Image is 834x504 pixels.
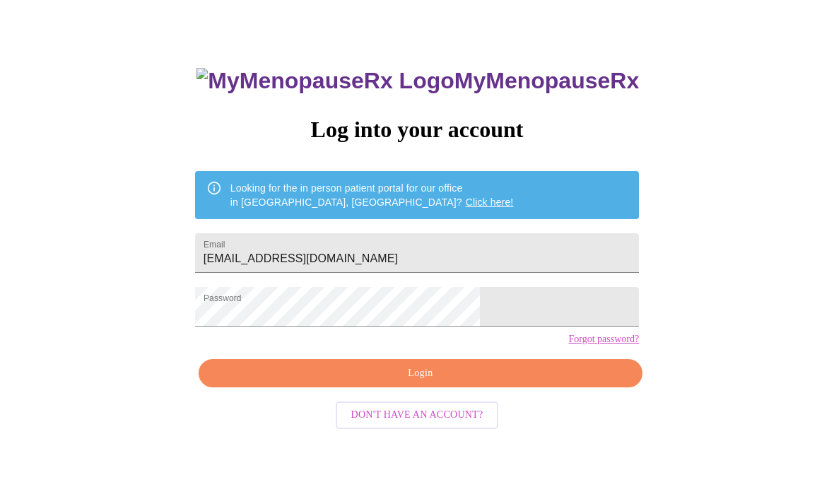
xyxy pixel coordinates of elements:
span: Don't have an account? [351,406,483,424]
h3: Log into your account [195,117,639,143]
span: Login [215,365,626,382]
button: Don't have an account? [336,402,499,429]
button: Login [199,359,642,388]
h3: MyMenopauseRx [196,68,639,94]
a: Click here! [466,197,514,208]
div: Looking for the in person patient portal for our office in [GEOGRAPHIC_DATA], [GEOGRAPHIC_DATA]? [230,175,514,215]
a: Forgot password? [568,334,639,345]
img: MyMenopauseRx Logo [196,68,454,94]
a: Don't have an account? [332,408,503,420]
